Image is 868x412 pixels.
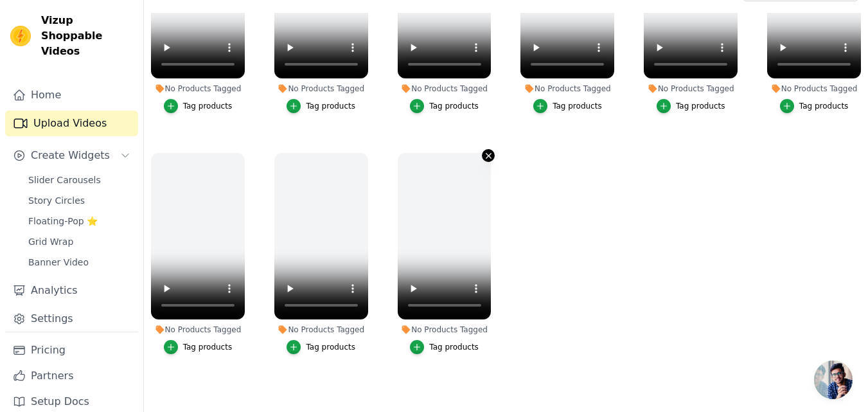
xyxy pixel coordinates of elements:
[5,337,138,363] a: Pricing
[10,26,31,46] img: Vizup
[21,253,138,271] a: Banner Video
[21,171,138,189] a: Slider Carousels
[28,235,73,248] span: Grid Wrap
[31,148,110,163] span: Create Widgets
[21,233,138,251] a: Grid Wrap
[657,99,725,113] button: Tag products
[151,84,245,94] div: No Products Tagged
[410,99,479,113] button: Tag products
[274,325,368,335] div: No Products Tagged
[21,192,138,210] a: Story Circles
[5,306,138,332] a: Settings
[780,99,849,113] button: Tag products
[482,149,495,162] button: Video Delete
[164,340,233,354] button: Tag products
[21,212,138,230] a: Floating-Pop ⭐
[799,101,849,111] div: Tag products
[287,99,355,113] button: Tag products
[814,361,853,399] a: Open chat
[183,342,233,352] div: Tag products
[410,340,479,354] button: Tag products
[429,101,479,111] div: Tag products
[5,143,138,168] button: Create Widgets
[28,174,101,186] span: Slider Carousels
[306,101,355,111] div: Tag products
[644,84,738,94] div: No Products Tagged
[274,84,368,94] div: No Products Tagged
[28,194,85,207] span: Story Circles
[520,84,614,94] div: No Products Tagged
[5,111,138,136] a: Upload Videos
[5,82,138,108] a: Home
[287,340,355,354] button: Tag products
[151,325,245,335] div: No Products Tagged
[28,256,89,269] span: Banner Video
[28,215,98,228] span: Floating-Pop ⭐
[41,13,133,59] span: Vizup Shoppable Videos
[533,99,602,113] button: Tag products
[398,84,492,94] div: No Products Tagged
[429,342,479,352] div: Tag products
[553,101,602,111] div: Tag products
[183,101,233,111] div: Tag products
[164,99,233,113] button: Tag products
[676,101,725,111] div: Tag products
[767,84,861,94] div: No Products Tagged
[398,325,492,335] div: No Products Tagged
[5,363,138,389] a: Partners
[306,342,355,352] div: Tag products
[5,278,138,303] a: Analytics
